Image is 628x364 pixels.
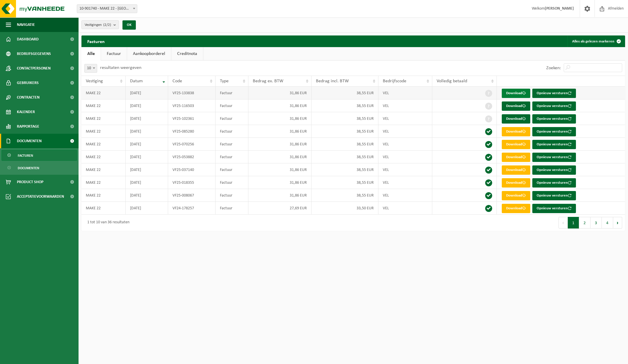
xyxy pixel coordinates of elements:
[502,127,530,136] a: Download
[312,87,378,99] td: 38,55 EUR
[171,47,203,60] a: Creditnota
[248,163,312,176] td: 31,86 EUR
[378,202,432,215] td: VEL
[378,125,432,138] td: VEL
[312,163,378,176] td: 38,55 EUR
[85,64,97,72] span: 10
[502,153,530,162] a: Download
[216,202,248,215] td: Factuur
[81,99,126,112] td: MAKE 22
[168,87,215,99] td: VF25-133838
[532,101,576,111] button: Opnieuw versturen
[126,176,168,189] td: [DATE]
[17,47,51,61] span: Bedrijfsgegevens
[103,23,111,27] count: (2/2)
[378,163,432,176] td: VEL
[168,189,215,202] td: VF25-008067
[532,204,576,213] button: Opnieuw versturen
[85,21,111,29] span: Vestigingen
[18,150,33,161] span: Facturen
[567,35,625,47] button: Alles als gelezen markeren
[216,176,248,189] td: Factuur
[216,112,248,125] td: Factuur
[126,99,168,112] td: [DATE]
[378,87,432,99] td: VEL
[17,76,39,90] span: Gebruikers
[502,191,530,200] a: Download
[126,189,168,202] td: [DATE]
[502,204,530,213] a: Download
[532,165,576,175] button: Opnieuw versturen
[122,20,136,30] button: OK
[532,89,576,98] button: Opnieuw versturen
[312,125,378,138] td: 38,55 EUR
[220,79,229,83] span: Type
[216,125,248,138] td: Factuur
[126,151,168,163] td: [DATE]
[558,217,568,229] button: Previous
[378,151,432,163] td: VEL
[126,125,168,138] td: [DATE]
[172,79,182,83] span: Code
[312,112,378,125] td: 38,55 EUR
[81,87,126,99] td: MAKE 22
[312,176,378,189] td: 38,55 EUR
[126,163,168,176] td: [DATE]
[81,47,101,60] a: Alle
[312,189,378,202] td: 38,55 EUR
[168,138,215,151] td: VF25-070256
[1,162,77,173] a: Documenten
[81,176,126,189] td: MAKE 22
[437,79,467,83] span: Volledig betaald
[168,112,215,125] td: VF25-102361
[502,178,530,188] a: Download
[248,87,312,99] td: 31,86 EUR
[248,189,312,202] td: 31,86 EUR
[17,119,39,134] span: Rapportage
[532,114,576,124] button: Opnieuw versturen
[590,217,602,229] button: 3
[312,151,378,163] td: 38,55 EUR
[81,125,126,138] td: MAKE 22
[316,79,349,83] span: Bedrag incl. BTW
[168,151,215,163] td: VF25-053882
[126,138,168,151] td: [DATE]
[17,17,35,32] span: Navigatie
[84,217,129,228] div: 1 tot 10 van 36 resultaten
[248,176,312,189] td: 31,86 EUR
[383,79,406,83] span: Bedrijfscode
[81,202,126,215] td: MAKE 22
[579,217,590,229] button: 2
[248,138,312,151] td: 31,86 EUR
[81,163,126,176] td: MAKE 22
[502,165,530,175] a: Download
[613,217,622,229] button: Next
[378,176,432,189] td: VEL
[378,138,432,151] td: VEL
[545,6,574,11] strong: [PERSON_NAME]
[17,189,64,204] span: Acceptatievoorwaarden
[248,112,312,125] td: 31,86 EUR
[81,151,126,163] td: MAKE 22
[312,202,378,215] td: 33,50 EUR
[378,189,432,202] td: VEL
[568,217,579,229] button: 1
[312,138,378,151] td: 38,55 EUR
[81,35,111,47] h2: Facturen
[378,99,432,112] td: VEL
[168,176,215,189] td: VF25-018355
[17,134,42,148] span: Documenten
[378,112,432,125] td: VEL
[101,47,127,60] a: Factuur
[77,4,137,13] span: 10-901740 - MAKE 22 - NINOVE
[248,99,312,112] td: 31,86 EUR
[168,163,215,176] td: VF25-037140
[216,151,248,163] td: Factuur
[532,140,576,149] button: Opnieuw versturen
[502,101,530,111] a: Download
[216,138,248,151] td: Factuur
[216,87,248,99] td: Factuur
[81,20,119,29] button: Vestigingen(2/2)
[126,202,168,215] td: [DATE]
